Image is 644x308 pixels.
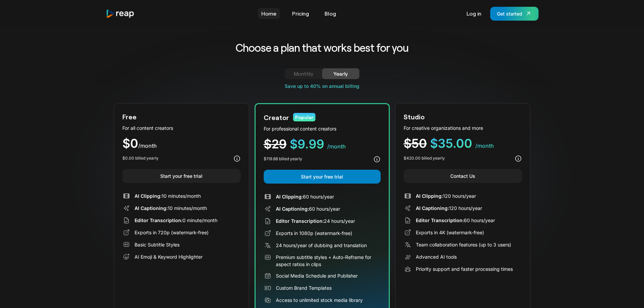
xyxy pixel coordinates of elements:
[416,217,464,223] span: Editor Transcription:
[293,113,315,121] div: Popular
[416,265,513,273] div: Priority support and faster processing times
[276,193,334,200] div: 60 hours/year
[416,192,476,199] div: 120 hours/year
[135,217,183,223] span: Editor Transcription:
[276,272,358,279] div: Social Media Schedule and Publisher
[135,205,168,211] span: AI Captioning:
[135,193,162,199] span: AI Clipping:
[264,156,302,162] div: $119.88 billed yearly
[135,229,209,236] div: Exports in 720p (watermark-free)
[404,136,427,151] span: $50
[106,9,135,18] a: home
[475,142,494,149] span: /month
[122,169,241,183] a: Start your free trial
[276,218,324,224] span: Editor Transcription:
[276,284,332,291] div: Custom Brand Templates
[416,205,449,211] span: AI Captioning:
[276,217,355,224] div: 24 hours/year
[135,253,202,260] div: AI Emoji & Keyword Highlighter
[463,8,485,19] a: Log in
[293,70,314,78] div: Monthly
[321,8,339,19] a: Blog
[135,217,217,224] div: 0 minute/month
[404,169,522,183] a: Contact Us
[276,194,303,199] span: AI Clipping:
[264,125,381,132] div: For professional content creators
[416,193,443,199] span: AI Clipping:
[497,10,522,17] div: Get started
[106,9,135,18] img: reap logo
[290,137,324,151] span: $9.99
[330,70,351,78] div: Yearly
[264,170,381,184] a: Start your free trial
[122,124,241,132] div: For all content creators
[276,205,340,212] div: 60 hours/year
[416,205,482,212] div: 120 hours/year
[276,230,352,237] div: Exports in 1080p (watermark-free)
[276,206,309,212] span: AI Captioning:
[122,155,159,161] div: $0.00 billed yearly
[416,241,511,248] div: Team collaboration features (up to 3 users)
[122,137,241,150] div: $0
[264,137,287,151] span: $29
[183,41,461,55] h2: Choose a plan that works best for you
[138,142,157,149] span: /month
[416,253,457,260] div: Advanced AI tools
[416,229,484,236] div: Exports in 4K (watermark-free)
[135,241,180,248] div: Basic Subtitle Styles
[114,82,530,90] div: Save up to 40% on annual billing
[404,124,522,132] div: For creative organizations and more
[135,205,207,212] div: 10 minutes/month
[404,112,425,122] div: Studio
[327,143,346,150] span: /month
[276,242,367,249] div: 24 hours/year of dubbing and translation
[430,136,472,151] span: $35.00
[416,217,495,224] div: 60 hours/year
[258,8,280,19] a: Home
[289,8,312,19] a: Pricing
[135,192,201,199] div: 10 minutes/month
[276,254,381,268] div: Premium subtitle styles + Auto-Reframe for aspect ratios in clips
[264,112,289,122] div: Creator
[276,297,363,304] div: Access to unlimited stock media library
[404,155,445,161] div: $420.00 billed yearly
[122,112,137,122] div: Free
[490,7,539,21] a: Get started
